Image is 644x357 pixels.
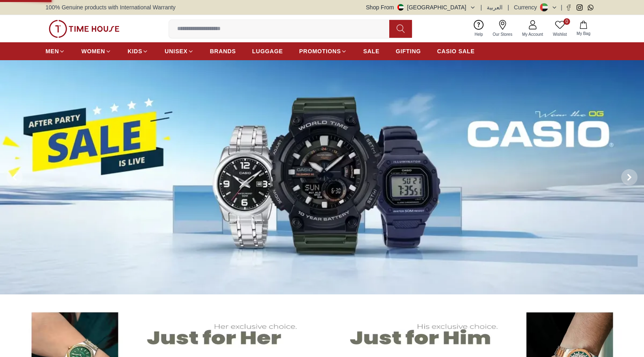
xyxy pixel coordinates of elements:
span: BRANDS [210,47,236,55]
img: ... [49,20,119,38]
span: SALE [363,47,379,55]
span: PROMOTIONS [299,47,341,55]
a: Our Stores [488,18,517,39]
a: SALE [363,44,379,59]
div: Currency [514,3,540,11]
span: My Account [519,31,546,37]
span: KIDS [128,47,142,55]
a: 0Wishlist [548,18,572,39]
span: Help [471,31,486,37]
span: GIFTING [396,47,421,55]
span: UNISEX [165,47,187,55]
span: Our Stores [490,31,516,37]
a: Instagram [577,4,583,11]
a: WOMEN [81,44,111,59]
img: United Arab Emirates [397,4,404,11]
a: PROMOTIONS [299,44,347,59]
span: WOMEN [81,47,105,55]
span: 100% Genuine products with International Warranty [46,3,176,11]
span: 0 [564,18,570,25]
span: MEN [46,47,59,55]
span: | [481,3,482,11]
a: KIDS [128,44,148,59]
a: UNISEX [165,44,193,59]
a: Whatsapp [588,4,594,11]
a: Help [470,18,488,39]
a: LUGGAGE [252,44,283,59]
span: CASIO SALE [437,47,475,55]
button: Shop From[GEOGRAPHIC_DATA] [366,3,476,11]
button: العربية [487,3,503,11]
a: MEN [46,44,65,59]
span: | [561,3,562,11]
a: CASIO SALE [437,44,475,59]
a: GIFTING [396,44,421,59]
span: My Bag [573,30,594,37]
span: | [507,3,509,11]
a: Facebook [566,4,572,11]
span: Wishlist [550,31,570,37]
a: BRANDS [210,44,236,59]
span: LUGGAGE [252,47,283,55]
button: My Bag [572,19,595,38]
